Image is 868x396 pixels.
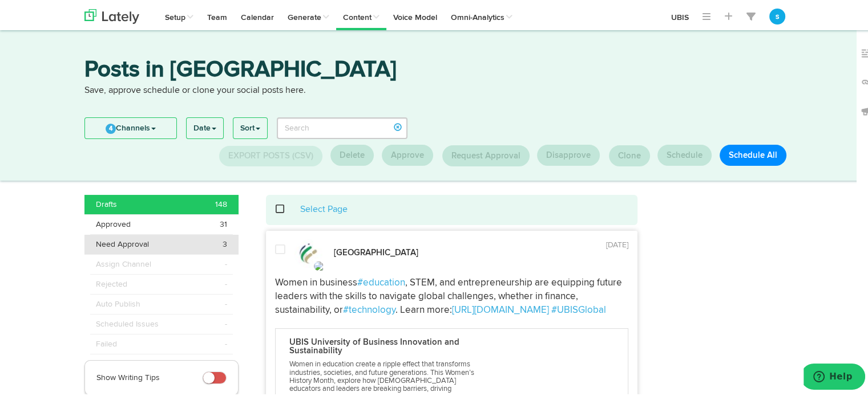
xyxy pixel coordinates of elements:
[106,122,116,132] span: 4
[769,7,785,23] button: s
[551,304,606,313] a: #UBISGlobal
[395,304,452,313] span: . Learn more:
[84,57,792,83] h3: Posts in [GEOGRAPHIC_DATA]
[96,277,127,288] span: Rejected
[313,259,326,270] img: twitter-x.svg
[357,276,405,286] a: #education
[96,372,160,380] span: Show Writing Tips
[187,116,223,137] a: Date
[96,297,140,308] span: Auto Publish
[215,197,227,209] span: 148
[452,304,549,313] a: [URL][DOMAIN_NAME]
[96,197,117,209] span: Drafts
[96,217,131,228] span: Approved
[96,257,151,268] span: Assign Channel
[233,116,267,137] a: Sort
[96,237,149,248] span: Need Approval
[451,150,520,158] span: Request Approval
[442,144,530,165] button: Request Approval
[657,143,712,164] button: Schedule
[330,143,374,164] button: Delete
[606,239,628,247] time: [DATE]
[277,116,407,137] input: Search
[225,317,227,328] span: -
[334,247,418,255] strong: [GEOGRAPHIC_DATA]
[289,336,486,353] p: UBIS University of Business Innovation and Sustainability
[225,277,227,288] span: -
[275,276,357,286] span: Women in business
[300,203,348,213] a: Select Page
[96,317,159,328] span: Scheduled Issues
[275,276,624,313] span: , STEM, and entrepreneurship are equipping future leaders with the skills to navigate global chal...
[804,362,865,390] iframe: Opens a widget where you can find more information
[84,7,139,22] img: logo_lately_bg_light.svg
[537,143,600,164] button: Disapprove
[223,237,227,248] span: 3
[219,144,322,165] button: Export Posts (CSV)
[96,337,117,348] span: Failed
[220,217,227,228] span: 31
[225,337,227,348] span: -
[294,238,322,266] img: LSGxZeQS_normal.jpg
[343,304,395,313] a: #technology
[609,144,650,165] button: Clone
[225,297,227,308] span: -
[225,257,227,268] span: -
[618,150,641,158] span: Clone
[382,143,433,164] button: Approve
[84,83,792,96] p: Save, approve schedule or clone your social posts here.
[85,116,176,137] a: 4Channels
[720,143,786,164] button: Schedule All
